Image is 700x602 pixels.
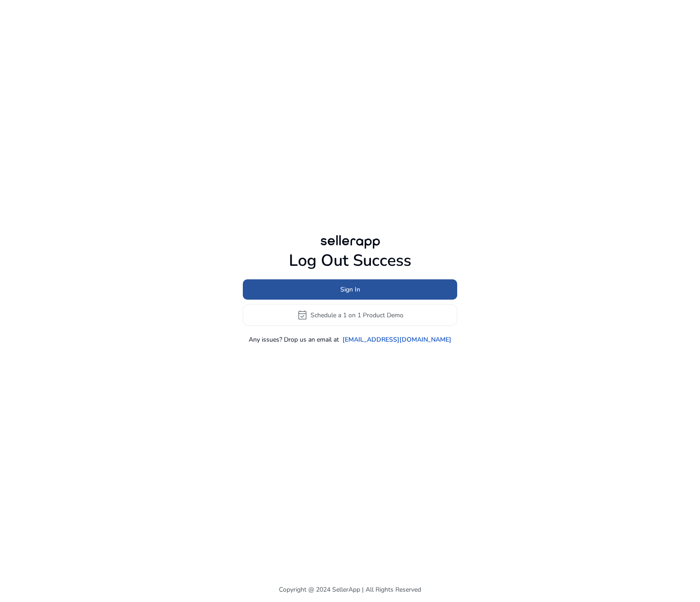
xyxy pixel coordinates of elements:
button: event_availableSchedule a 1 on 1 Product Demo [243,304,457,326]
p: Any issues? Drop us an email at [249,335,339,344]
span: event_available [297,310,308,320]
a: [EMAIL_ADDRESS][DOMAIN_NAME] [343,335,451,344]
h1: Log Out Success [243,251,457,270]
button: Sign In [243,279,457,300]
span: Sign In [340,285,360,294]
